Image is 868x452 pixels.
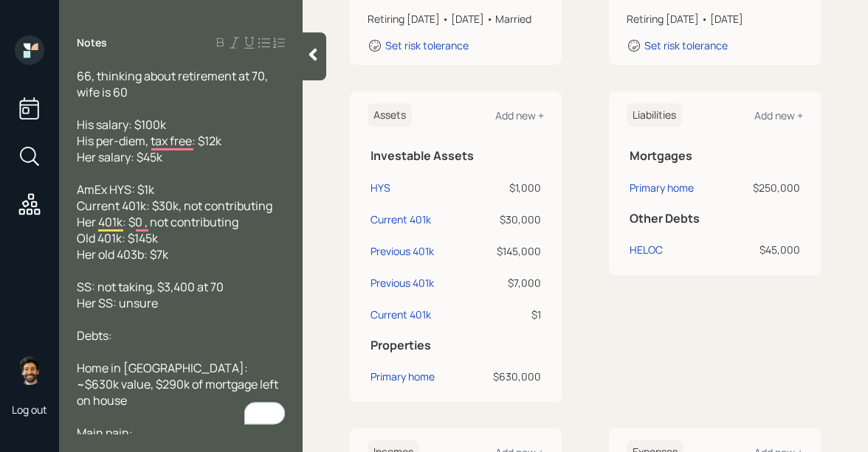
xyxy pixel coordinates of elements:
div: Current 401k [371,212,431,227]
div: Retiring [DATE] • [DATE] [627,11,803,27]
div: Set risk tolerance [644,38,728,52]
div: $45,000 [730,242,800,257]
div: $1 [470,307,541,322]
div: HELOC [630,242,663,257]
span: Debts: [77,327,112,344]
span: His salary: $100k His per-diem, tax free: $12k Her salary: $45k [77,117,221,165]
span: Main pain: [77,425,133,441]
h6: Assets [368,103,412,128]
div: Add new + [495,108,544,122]
h5: Investable Assets [371,149,541,163]
h5: Properties [371,338,541,352]
span: 66, thinking about retirement at 70, wife is 60 [77,68,270,100]
div: Primary home [630,180,694,195]
div: $30,000 [470,212,541,227]
div: $7,000 [470,275,541,291]
div: $250,000 [730,180,800,195]
label: Notes [77,35,107,50]
h5: Other Debts [630,212,800,226]
img: eric-schwartz-headshot.png [15,355,44,385]
div: Primary home [371,369,435,384]
span: Home in [GEOGRAPHIC_DATA]: ~$630k value, $290k of mortgage left on house [77,360,280,408]
div: Log out [12,403,47,417]
span: AmEx HYS: $1k Current 401k: $30k, not contributing Her 401k: $0 , not contributing Old 401k: $145... [77,181,272,262]
div: Previous 401k [371,243,434,259]
div: HYS [371,180,390,195]
div: Set risk tolerance [385,38,469,52]
h5: Mortgages [630,149,800,163]
h6: Liabilities [627,103,682,128]
div: To enrich screen reader interactions, please activate Accessibility in Grammarly extension settings [77,68,285,441]
div: Previous 401k [371,275,434,291]
div: Add new + [754,108,803,122]
span: SS: not taking, $3,400 at 70 Her SS: unsure [77,279,224,311]
div: $630,000 [470,369,541,384]
div: Current 401k [371,307,431,322]
div: $145,000 [470,243,541,259]
div: $1,000 [470,180,541,195]
div: Retiring [DATE] • [DATE] • Married [368,11,544,27]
